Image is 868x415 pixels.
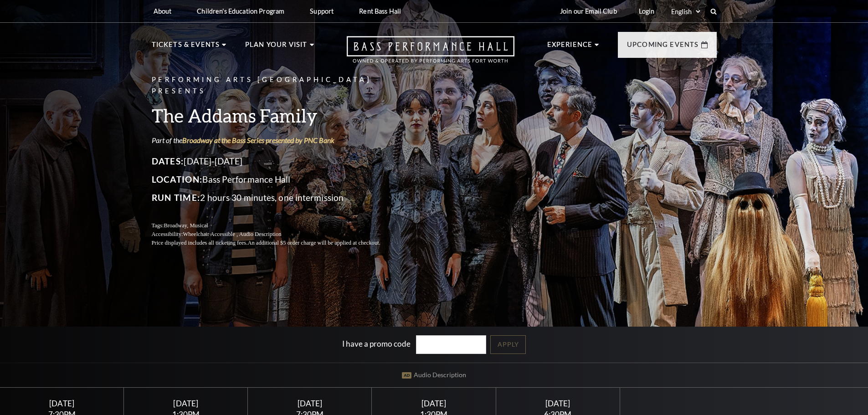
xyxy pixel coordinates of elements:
div: [DATE] [259,399,361,408]
p: Experience [547,39,593,56]
span: Dates: [152,156,184,166]
span: Wheelchair Accessible , Audio Description [183,231,281,237]
p: Accessibility: [152,230,402,239]
p: Support [310,7,334,15]
p: Children's Education Program [197,7,284,15]
p: About [154,7,172,15]
p: Bass Performance Hall [152,172,402,187]
p: Plan Your Visit [245,39,308,56]
p: Performing Arts [GEOGRAPHIC_DATA] Presents [152,74,402,97]
p: Price displayed includes all ticketing fees. [152,239,402,247]
div: [DATE] [135,399,237,408]
p: Part of the [152,135,402,145]
select: Select: [669,7,702,16]
h3: The Addams Family [152,104,402,127]
label: I have a promo code [342,339,411,348]
div: [DATE] [507,399,609,408]
p: [DATE]-[DATE] [152,154,402,169]
p: 2 hours 30 minutes, one intermission [152,190,402,205]
p: Tags: [152,221,402,230]
a: Broadway at the Bass Series presented by PNC Bank [182,136,334,144]
p: Rent Bass Hall [359,7,401,15]
div: [DATE] [383,399,485,408]
div: [DATE] [11,399,113,408]
span: Run Time: [152,192,200,203]
span: Location: [152,174,203,184]
span: Broadway, Musical [164,222,208,229]
p: Tickets & Events [152,39,220,56]
span: An additional $5 order charge will be applied at checkout. [247,240,380,246]
p: Upcoming Events [627,39,699,56]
